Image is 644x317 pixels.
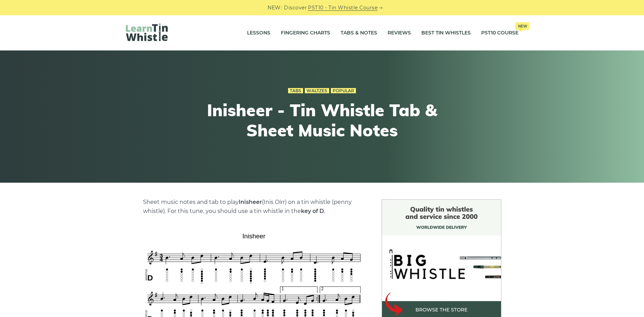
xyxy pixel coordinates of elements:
a: Fingering Charts [281,24,330,42]
a: Popular [331,88,356,94]
a: Reviews [388,24,411,42]
a: Waltzes [305,88,329,94]
span: New [515,22,530,30]
a: Tabs & Notes [341,24,377,42]
a: PST10 CourseNew [481,24,518,42]
p: Sheet music notes and tab to play (Inis Oírr) on a tin whistle (penny whistle). For this tune, yo... [143,198,365,216]
a: Lessons [247,24,270,42]
a: Tabs [288,88,303,94]
strong: Inisheer [239,199,262,205]
strong: key of D [301,208,324,214]
img: LearnTinWhistle.com [126,23,168,41]
h1: Inisheer - Tin Whistle Tab & Sheet Music Notes [194,100,450,140]
a: Best Tin Whistles [421,24,471,42]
